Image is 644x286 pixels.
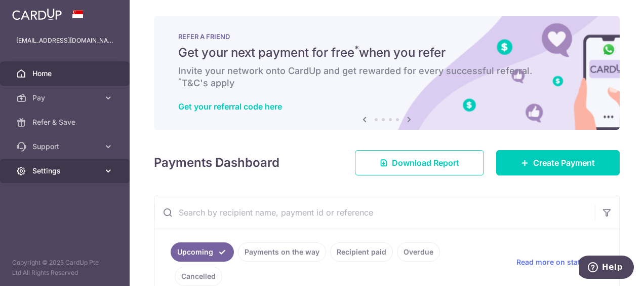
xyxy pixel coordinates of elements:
img: CardUp [12,8,62,20]
span: Read more on statuses [516,257,597,267]
input: Search by recipient name, payment id or reference [154,196,595,229]
a: Get your referral code here [178,101,282,112]
a: Overdue [397,242,440,262]
a: Upcoming [171,242,234,262]
span: Download Report [392,157,459,169]
span: Home [32,68,99,79]
span: Settings [32,166,99,176]
a: Recipient paid [330,242,393,262]
p: REFER A FRIEND [178,32,595,41]
h5: Get your next payment for free when you refer [178,45,595,61]
p: [EMAIL_ADDRESS][DOMAIN_NAME] [16,35,113,46]
span: Support [32,141,99,152]
a: Payments on the way [238,242,326,262]
a: Create Payment [496,150,620,175]
a: Read more on statuses [516,257,607,267]
img: RAF banner [154,16,620,130]
h6: Invite your network onto CardUp and get rewarded for every successful referral. T&C's apply [178,65,595,89]
span: Refer & Save [32,117,99,127]
a: Cancelled [175,267,222,286]
iframe: Opens a widget where you can find more information [579,256,634,281]
span: Pay [32,93,99,103]
span: Create Payment [533,157,595,169]
h4: Payments Dashboard [154,154,279,172]
a: Download Report [355,150,484,175]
